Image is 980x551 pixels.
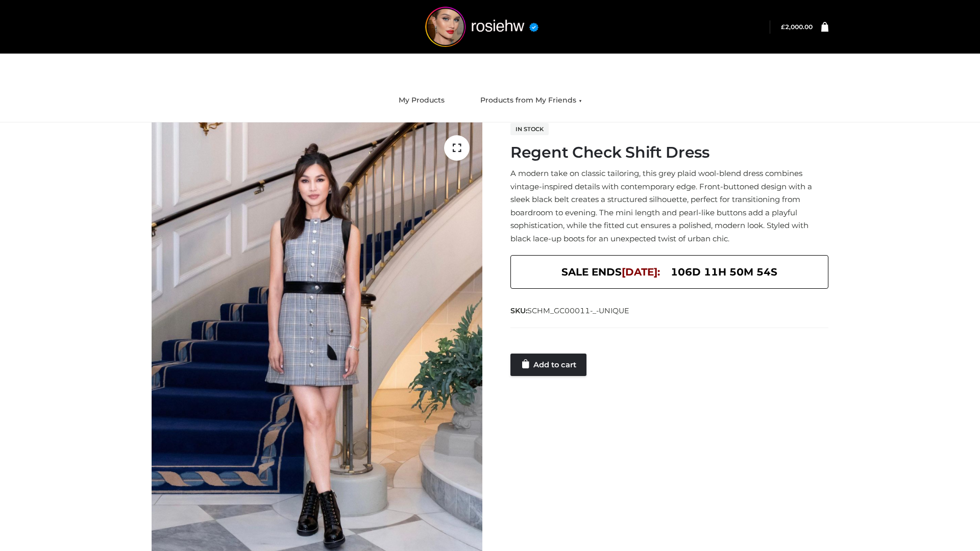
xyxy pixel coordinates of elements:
span: SCHM_GC00011-_-UNIQUE [527,306,629,315]
p: A modern take on classic tailoring, this grey plaid wool-blend dress combines vintage-inspired de... [510,167,828,245]
img: rosiehw [405,7,558,47]
a: Products from My Friends [473,89,590,112]
bdi: 2,000.00 [781,23,813,31]
a: My Products [391,89,452,112]
a: Add to cart [510,354,586,376]
span: £ [781,23,785,31]
span: SKU: [510,305,630,317]
span: 106d 11h 50m 54s [671,263,777,281]
a: £2,000.00 [781,23,813,31]
h1: Regent Check Shift Dress [510,143,828,162]
span: [DATE]: [622,266,660,278]
div: SALE ENDS [510,255,828,289]
span: In stock [510,123,549,135]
